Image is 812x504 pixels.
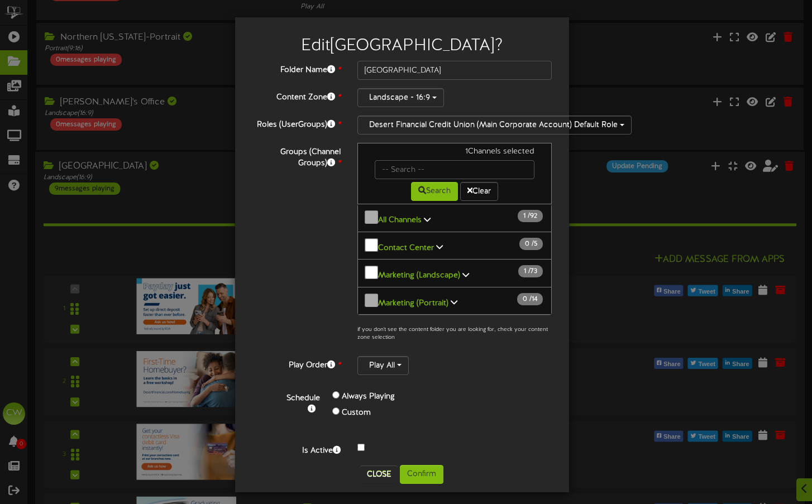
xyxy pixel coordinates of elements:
[342,391,395,402] label: Always Playing
[375,160,535,179] input: -- Search --
[286,394,320,402] b: Schedule
[360,465,398,483] button: Close
[523,212,528,220] span: 1
[357,116,632,135] button: Desert Financial Credit Union (Main Corporate Account) Default Role
[357,232,552,260] button: Contact Center 0 /5
[518,265,543,277] span: / 73
[366,146,543,160] div: 1 Channels selected
[243,88,349,103] label: Content Zone
[252,37,552,55] h2: Edit [GEOGRAPHIC_DATA] ?
[518,210,543,222] span: / 92
[524,267,528,275] span: 1
[523,295,529,303] span: 0
[519,238,543,250] span: / 5
[378,216,422,224] b: All Channels
[243,356,349,371] label: Play Order
[378,299,448,307] b: Marketing (Portrait)
[243,441,349,457] label: Is Active
[357,356,409,375] button: Play All
[357,259,552,287] button: Marketing (Landscape) 1 /73
[243,143,349,169] label: Groups (Channel Groups)
[400,465,443,484] button: Confirm
[357,204,552,232] button: All Channels 1 /92
[357,88,444,107] button: Landscape - 16:9
[342,407,371,419] label: Custom
[517,293,543,305] span: / 14
[378,243,434,252] b: Contact Center
[460,182,498,201] button: Clear
[411,182,458,201] button: Search
[357,61,552,80] input: Folder Name
[525,240,532,248] span: 0
[378,271,460,280] b: Marketing (Landscape)
[243,116,349,131] label: Roles (UserGroups)
[357,287,552,315] button: Marketing (Portrait) 0 /14
[243,61,349,76] label: Folder Name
